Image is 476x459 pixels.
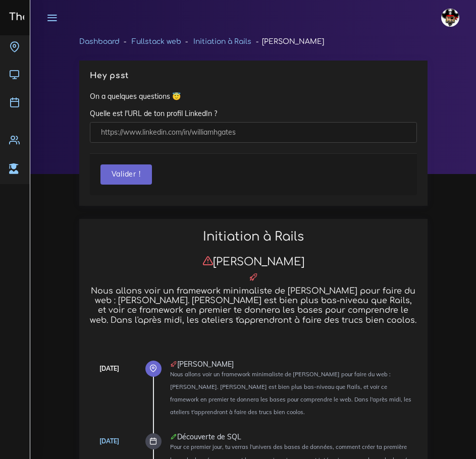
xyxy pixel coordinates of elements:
[90,255,417,268] h3: [PERSON_NAME]
[90,229,417,244] h2: Initiation à Rails
[251,35,324,48] li: [PERSON_NAME]
[79,38,120,45] a: Dashboard
[90,91,417,101] p: On a quelques questions 😇
[437,3,467,32] a: avatar
[100,164,152,185] button: Valider !
[6,12,113,23] h3: The Hacking Project
[170,371,411,416] small: Nous allons voir un framework minimaliste de [PERSON_NAME] pour faire du web : [PERSON_NAME]. [PE...
[90,122,417,143] input: https://www.linkedin.com/in/williamhgates
[170,433,417,440] div: Découverte de SQL
[170,361,417,368] div: [PERSON_NAME]
[90,286,417,325] h5: Nous allons voir un framework minimaliste de [PERSON_NAME] pour faire du web : [PERSON_NAME]. [PE...
[90,108,217,119] label: Quelle est l'URL de ton profil LinkedIn ?
[193,38,251,45] a: Initiation à Rails
[90,71,417,81] h5: Hey psst
[99,437,119,445] a: [DATE]
[132,38,181,45] a: Fullstack web
[99,363,119,374] div: [DATE]
[441,9,459,27] img: avatar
